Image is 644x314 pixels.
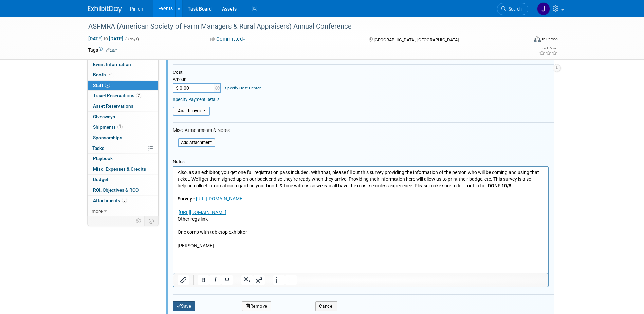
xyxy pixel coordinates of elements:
td: Tags [88,47,117,53]
a: Search [497,3,528,15]
button: Insert/edit link [178,275,189,285]
button: Save [173,301,195,311]
img: Jennifer Plumisto [537,2,550,15]
span: Budget [93,177,108,182]
a: Budget [88,175,158,185]
a: ROI, Objectives & ROO [88,185,158,195]
span: to [103,36,109,41]
span: 2 [136,93,141,98]
span: Event Information [93,62,131,67]
span: Giveaways [93,114,115,119]
a: Attachments6 [88,196,158,206]
span: [GEOGRAPHIC_DATA], [GEOGRAPHIC_DATA] [374,37,459,42]
span: Booth [93,72,114,77]
i: Booth reservation complete [109,73,112,76]
img: Format-Inperson.png [534,36,541,42]
span: Travel Reservations [93,93,141,98]
a: Asset Reservations [88,101,158,111]
div: Amount [173,77,222,83]
span: Asset Reservations [93,103,133,109]
div: Event Rating [539,47,557,50]
span: ROI, Objectives & ROO [93,187,139,193]
span: more [92,208,103,214]
div: Event Format [488,35,558,46]
td: Personalize Event Tab Strip [133,216,145,225]
span: 6 [122,198,127,203]
div: ASFMRA (American Society of Farm Managers & Rural Appraisers) Annual Conference [86,20,518,33]
span: Sponsorships [93,135,122,140]
a: Specify Payment Details [173,97,220,102]
a: Staff2 [88,81,158,91]
button: Committed [208,36,248,43]
span: Misc. Expenses & Credits [93,166,146,172]
button: Bold [198,275,209,285]
span: Search [506,6,522,12]
td: Toggle Event Tabs [144,216,158,225]
a: Shipments1 [88,122,158,133]
a: Playbook [88,154,158,164]
span: Tasks [92,145,104,151]
a: Tasks [88,143,158,154]
span: 2 [105,83,110,88]
button: Superscript [253,275,265,285]
button: Underline [221,275,233,285]
a: Edit [106,48,117,53]
button: Cancel [315,301,337,311]
button: Subscript [241,275,253,285]
div: Misc. Attachments & Notes [173,127,554,134]
button: Italic [209,275,221,285]
span: 1 [117,124,123,129]
a: Booth [88,70,158,80]
iframe: Rich Text Area [173,167,548,273]
a: Travel Reservations2 [88,91,158,101]
a: Specify Cost Center [225,86,261,90]
a: Sponsorships [88,133,158,143]
a: Giveaways [88,112,158,122]
a: Event Information [88,59,158,70]
div: Notes [173,159,549,165]
button: Bullet list [285,275,297,285]
span: [DATE] [DATE] [88,36,124,42]
div: Cost: [173,70,554,75]
button: Numbered list [273,275,285,285]
span: Playbook [93,156,113,161]
div: In-Person [542,37,558,42]
span: Attachments [93,198,127,203]
span: (3 days) [125,37,139,41]
span: Pinion [130,6,143,12]
img: ExhibitDay [88,6,122,13]
a: more [88,206,158,216]
span: Shipments [93,124,123,130]
span: Staff [93,83,110,88]
button: Remove [242,301,271,311]
a: Misc. Expenses & Credits [88,164,158,174]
